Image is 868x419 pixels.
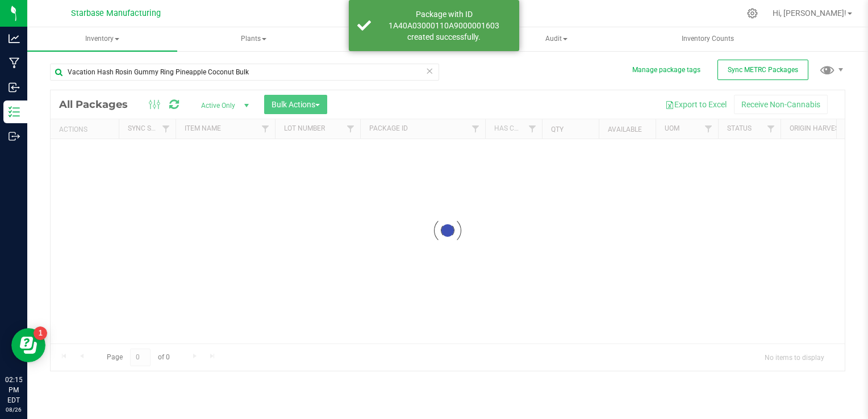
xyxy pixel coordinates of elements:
div: Package with ID 1A40A03000110A9000001603 created successfully. [377,9,511,43]
span: Clear [425,64,433,78]
span: Hi, [PERSON_NAME]! [773,9,846,18]
inline-svg: Inventory [9,106,20,118]
span: Plants [179,28,328,51]
p: 02:15 PM EDT [5,375,22,405]
button: Sync METRC Packages [717,60,808,80]
inline-svg: Manufacturing [9,57,20,69]
iframe: Resource center unread badge [34,326,47,340]
input: Search Package ID, Item Name, SKU, Lot or Part Number... [50,64,439,81]
span: Starbase Manufacturing [71,9,161,18]
a: Audit [481,27,631,51]
inline-svg: Inbound [9,82,20,93]
a: Lab Results [330,27,480,51]
p: 08/26 [5,405,22,414]
span: Inventory Counts [666,34,749,44]
a: Inventory [27,27,177,51]
iframe: Resource center [11,328,45,362]
a: Inventory Counts [633,27,783,51]
inline-svg: Outbound [9,131,20,142]
inline-svg: Analytics [9,33,20,44]
a: Plants [178,27,328,51]
span: Sync METRC Packages [728,66,798,74]
button: Manage package tags [632,65,700,75]
div: Manage settings [745,8,759,19]
span: Audit [482,28,631,51]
